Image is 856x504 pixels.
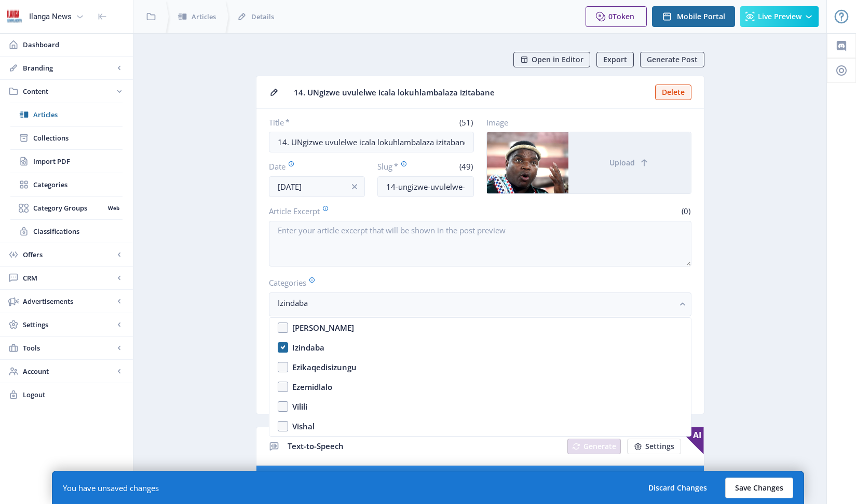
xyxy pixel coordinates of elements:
[278,297,674,309] nb-select-label: Izindaba
[10,150,123,173] a: Import PDF
[23,389,125,400] span: Logout
[596,52,634,67] button: Export
[344,176,365,197] button: info
[23,273,114,283] span: CRM
[192,11,216,22] span: Articles
[758,12,801,21] span: Live Preview
[33,133,123,143] span: Collections
[377,176,474,197] input: this-is-how-a-slug-looks-like
[23,343,114,353] span: Tools
[23,249,114,260] span: Offers
[567,439,621,454] button: Generate
[292,341,324,354] div: Izindaba
[652,6,735,27] button: Mobile Portal
[29,5,72,28] div: Ilanga News
[532,55,583,64] span: Open in Editor
[725,478,793,498] button: Save Changes
[269,117,368,128] label: Title
[609,159,635,167] span: Upload
[513,52,590,67] button: Open in Editor
[740,6,819,27] button: Live Preview
[269,205,476,217] label: Article Excerpt
[458,161,474,172] span: (49)
[627,439,681,454] button: Settings
[33,156,123,166] span: Import PDF
[23,366,114,376] span: Account
[640,52,704,67] button: Generate Post
[647,55,698,64] span: Generate Post
[645,442,674,451] span: Settings
[288,441,344,451] span: Text-to-Speech
[294,87,649,98] span: 14. UNgizwe uvulelwe icala lokuhlambalaza izitabane
[292,381,332,393] div: Ezemidlalo
[486,117,683,128] label: Image
[603,55,627,64] span: Export
[269,132,474,152] input: Type Article Title ...
[677,12,725,21] span: Mobile Portal
[292,361,357,373] div: Ezikaqedisizungu
[269,161,357,172] label: Date
[33,226,123,236] span: Classifications
[292,400,307,413] div: Vilili
[10,127,123,149] a: Collections
[10,103,123,126] a: Articles
[23,86,114,96] span: Content
[269,292,691,316] button: Izindaba
[377,161,422,172] label: Slug
[33,203,104,213] span: Category Groups
[292,321,354,334] div: [PERSON_NAME]
[586,6,647,27] button: 0Token
[23,319,114,330] span: Settings
[638,478,717,498] button: Discard Changes
[655,85,691,100] button: Delete
[292,420,315,432] div: Vishal
[63,483,159,493] div: You have unsaved changes
[583,442,616,451] span: Generate
[269,277,683,288] label: Categories
[23,39,125,50] span: Dashboard
[6,8,23,25] img: 6e32966d-d278-493e-af78-9af65f0c2223.png
[10,197,123,219] a: Category GroupsWeb
[680,206,691,216] span: (0)
[349,181,360,192] nb-icon: info
[458,117,474,128] span: (51)
[10,220,123,243] a: Classifications
[568,132,691,193] button: Upload
[251,11,274,22] span: Details
[33,109,123,120] span: Articles
[269,176,365,197] input: Publishing Date
[677,427,704,454] span: AI
[23,296,114,306] span: Advertisements
[561,439,621,454] a: New page
[621,439,681,454] a: New page
[613,11,634,21] span: Token
[10,173,123,196] a: Categories
[104,203,123,213] nb-badge: Web
[23,63,114,73] span: Branding
[33,179,123,190] span: Categories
